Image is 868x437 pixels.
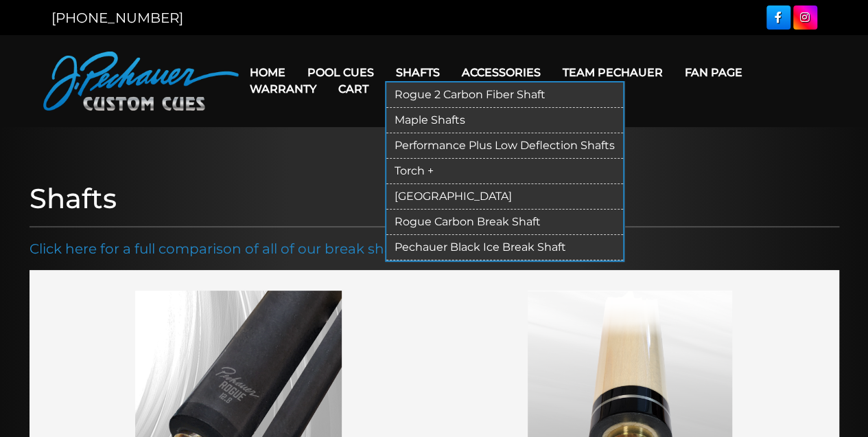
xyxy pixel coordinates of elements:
a: Pool Cues [296,55,385,90]
a: Home [239,55,296,90]
a: Rogue 2 Carbon Fiber Shaft [386,82,623,108]
a: Cart [327,71,379,107]
a: Fan Page [674,55,753,90]
a: Team Pechauer [552,55,674,90]
a: Torch + [386,159,623,184]
a: [GEOGRAPHIC_DATA] [386,184,623,210]
h1: Shafts [30,182,839,215]
a: [PHONE_NUMBER] [51,10,183,26]
a: Click here for a full comparison of all of our break shafts. [30,240,412,257]
img: Pechauer Custom Cues [43,52,239,111]
a: Shafts [385,55,451,90]
a: Warranty [239,71,327,107]
a: Rogue Carbon Break Shaft [386,210,623,235]
a: Accessories [451,55,552,90]
a: Maple Shafts [386,108,623,133]
a: Pechauer Black Ice Break Shaft [386,235,623,260]
a: Performance Plus Low Deflection Shafts [386,133,623,159]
